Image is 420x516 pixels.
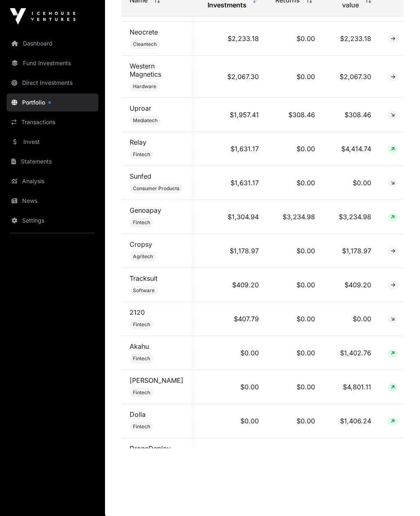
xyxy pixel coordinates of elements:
td: $3,234.98 [267,200,323,234]
td: $2,233.18 [199,22,267,56]
td: $0.00 [323,166,379,200]
a: Cropsy [130,240,152,248]
td: $1,178.97 [323,234,379,268]
td: $2,067.30 [323,56,379,98]
td: $0.00 [199,438,267,472]
a: Direct Investments [7,74,98,92]
td: $0.00 [267,438,323,472]
td: $0.00 [267,302,323,336]
a: Uproar [130,104,151,112]
span: Consumer Products [133,185,179,192]
td: $2,233.18 [323,22,379,56]
td: $0.00 [267,22,323,56]
span: Fintech [133,321,150,328]
a: Statements [7,152,98,170]
td: $0.00 [267,370,323,404]
a: Transactions [7,113,98,131]
a: Western Magnetics [130,62,161,78]
span: Agritech [133,253,153,260]
span: Cleantech [133,41,157,48]
a: Invest [7,133,98,151]
a: Sunfed [130,172,151,180]
td: $0.00 [267,336,323,370]
a: Analysis [7,172,98,190]
a: [PERSON_NAME] [130,376,183,384]
a: Dolla [130,410,146,418]
span: Fintech [133,389,150,396]
td: $0.00 [323,302,379,336]
td: $0.00 [199,404,267,438]
td: $0.00 [267,132,323,166]
td: $308.46 [267,98,323,132]
td: $409.20 [199,268,267,302]
td: $1,402.76 [323,336,379,370]
td: $409.20 [323,268,379,302]
td: $0.00 [199,370,267,404]
span: Fintech [133,355,150,362]
a: Fund Investments [7,54,98,72]
td: $1,178.97 [199,234,267,268]
td: $407.79 [199,302,267,336]
td: $308.46 [323,98,379,132]
td: $1,304.94 [199,200,267,234]
span: Fintech [133,151,150,158]
iframe: Chat Widget [379,477,420,516]
img: Icehouse Ventures Logo [10,8,75,25]
a: Dashboard [7,34,98,52]
a: Portfolio [7,93,98,111]
a: News [7,192,98,210]
td: $1,957.41 [199,98,267,132]
a: 2120 [130,308,145,316]
a: Settings [7,211,98,230]
span: Fintech [133,423,150,430]
td: $3,234.98 [323,200,379,234]
a: Akahu [130,342,149,350]
td: $4,414.74 [323,132,379,166]
td: $4,801.11 [323,370,379,404]
a: Genoapay [130,206,161,214]
span: Fintech [133,219,150,226]
td: $0.00 [267,234,323,268]
td: $1,631.17 [199,166,267,200]
span: Hardware [133,83,156,90]
td: $1,406.24 [323,404,379,438]
td: $0.00 [199,336,267,370]
a: Relay [130,138,146,146]
span: Mediatech [133,117,157,124]
a: Tracksuit [130,274,157,282]
td: $1,631.17 [199,132,267,166]
td: $0.00 [267,404,323,438]
td: $16,339.36 [323,438,379,472]
span: Software [133,287,155,294]
a: Neocrete [130,28,158,36]
a: DroneDeploy [130,444,171,452]
td: $2,067.30 [199,56,267,98]
td: $0.00 [267,166,323,200]
td: $0.00 [267,268,323,302]
td: $0.00 [267,56,323,98]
